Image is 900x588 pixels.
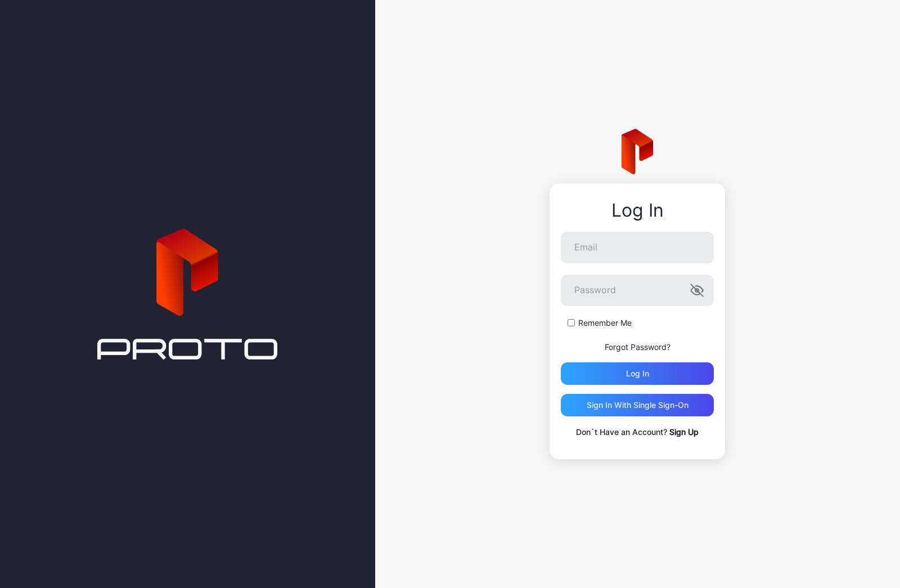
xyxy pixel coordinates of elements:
[690,284,704,297] button: Password
[561,232,714,263] input: Email
[561,425,714,439] p: Don`t Have an Account?
[561,200,714,221] div: Log In
[587,401,688,410] div: Sign in With Single Sign-On
[626,369,649,378] div: Log in
[605,342,670,352] a: Forgot Password?
[561,362,714,385] button: Log in
[561,394,714,416] button: Sign in With Single Sign-On
[669,427,699,437] a: Sign Up
[561,275,714,306] input: Password
[578,317,632,329] label: Remember Me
